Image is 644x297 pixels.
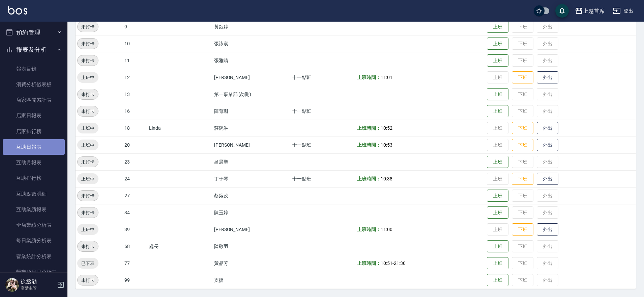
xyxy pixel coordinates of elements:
[487,190,508,202] button: 上班
[512,139,533,151] button: 下班
[123,255,147,272] td: 77
[78,192,98,199] span: 未打卡
[123,238,147,255] td: 68
[3,186,65,202] a: 互助點數明細
[123,187,147,204] td: 27
[3,155,65,170] a: 互助月報表
[212,187,291,204] td: 蔡宛孜
[147,120,212,137] td: Linda
[212,18,291,35] td: 黃鈺婷
[78,108,98,115] span: 未打卡
[537,223,558,236] button: 外出
[357,142,381,148] b: 上班時間：
[291,69,356,86] td: 十一點班
[381,75,392,80] span: 11:01
[3,233,65,248] a: 每日業績分析表
[381,142,392,148] span: 10:53
[291,170,356,187] td: 十一點班
[291,103,356,120] td: 十一點班
[487,105,508,118] button: 上班
[555,4,569,18] button: save
[123,137,147,153] td: 20
[357,125,381,131] b: 上班時間：
[123,272,147,289] td: 99
[212,255,291,272] td: 黃品芳
[78,91,98,98] span: 未打卡
[21,285,55,291] p: 高階主管
[583,7,605,15] div: 上越首席
[487,88,508,101] button: 上班
[357,176,381,181] b: 上班時間：
[487,206,508,219] button: 上班
[212,170,291,187] td: 丁于琴
[78,243,98,250] span: 未打卡
[78,57,98,64] span: 未打卡
[8,6,27,15] img: Logo
[212,120,291,137] td: 莊涴淋
[3,77,65,92] a: 消費分析儀表板
[78,23,98,30] span: 未打卡
[212,69,291,86] td: [PERSON_NAME]
[77,175,98,182] span: 上班中
[212,153,291,170] td: 呂晨聖
[3,202,65,217] a: 互助業績報表
[3,170,65,186] a: 互助排行榜
[610,5,636,17] button: 登出
[537,122,558,134] button: 外出
[512,71,533,84] button: 下班
[123,69,147,86] td: 12
[537,71,558,84] button: 外出
[357,75,381,80] b: 上班時間：
[3,108,65,123] a: 店家日報表
[357,227,381,232] b: 上班時間：
[147,238,212,255] td: 處長
[487,54,508,67] button: 上班
[212,221,291,238] td: [PERSON_NAME]
[123,86,147,103] td: 13
[123,153,147,170] td: 23
[212,86,291,103] td: 第一事業部 (勿刪)
[572,4,607,18] button: 上越首席
[5,278,19,292] img: Person
[487,274,508,287] button: 上班
[123,170,147,187] td: 24
[123,35,147,52] td: 10
[3,61,65,77] a: 報表目錄
[537,173,558,185] button: 外出
[3,92,65,108] a: 店家區間累計表
[123,18,147,35] td: 9
[77,226,98,233] span: 上班中
[381,227,392,232] span: 11:00
[78,277,98,284] span: 未打卡
[78,158,98,166] span: 未打卡
[78,209,98,216] span: 未打卡
[355,255,485,272] td: -
[123,52,147,69] td: 11
[3,217,65,233] a: 全店業績分析表
[381,261,392,266] span: 10:51
[3,24,65,41] button: 預約管理
[212,137,291,153] td: [PERSON_NAME]
[123,221,147,238] td: 39
[212,238,291,255] td: 陳敬羽
[212,103,291,120] td: 陳育珊
[512,173,533,185] button: 下班
[3,124,65,139] a: 店家排行榜
[487,257,508,270] button: 上班
[3,264,65,280] a: 營業項目月分析表
[123,204,147,221] td: 34
[212,52,291,69] td: 張雅晴
[3,139,65,155] a: 互助日報表
[77,260,98,267] span: 已下班
[394,261,406,266] span: 21:30
[487,240,508,253] button: 上班
[381,125,392,131] span: 10:52
[212,35,291,52] td: 張詠宸
[487,38,508,50] button: 上班
[21,278,55,285] h5: 徐丞勛
[537,139,558,151] button: 外出
[487,21,508,33] button: 上班
[512,223,533,236] button: 下班
[123,120,147,137] td: 18
[357,261,381,266] b: 上班時間：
